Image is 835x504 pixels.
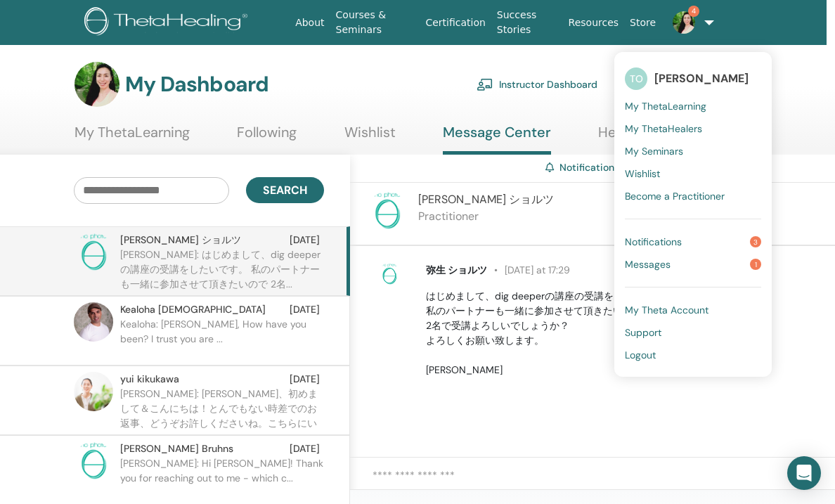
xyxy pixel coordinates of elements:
a: About [290,10,330,36]
h3: My Dashboard [125,72,268,97]
ul: 4 [614,52,772,377]
span: 4 [688,6,699,17]
span: Support [625,326,661,339]
p: [PERSON_NAME]: はじめまして、dig deeperの講座の受講をしたいです。 私のパートナーも一緒に参加させて頂きたいので 2名... [120,247,324,290]
a: Become a Practitioner [625,185,761,207]
a: My ThetaHealers [625,117,761,140]
span: Search [263,183,307,198]
img: logo.png [84,7,252,39]
a: My ThetaLearning [625,95,761,117]
span: [DATE] [290,302,320,317]
a: Notifications [559,161,619,174]
a: Resources [563,10,625,36]
img: default.jpg [75,62,119,107]
img: chalkboard-teacher.svg [477,78,493,91]
span: My ThetaLearning [625,100,706,112]
img: no-photo.png [74,441,113,481]
span: [PERSON_NAME] Bruhns [120,441,233,456]
a: Notifications3 [625,231,761,253]
span: 1 [750,259,761,270]
span: [PERSON_NAME] [654,71,749,86]
span: yui kikukawa [120,372,179,387]
a: Help & Resources [598,124,711,151]
p: はじめまして、dig deeperの講座の受講をしたいです。 私のパートナーも一緒に参加させて頂きたいので 2名で受講よろしいでしょうか？ よろしくお願い致します。 [PERSON_NAME] [426,289,819,377]
button: Search [246,177,324,203]
span: [DATE] [290,233,320,247]
a: My Theta Account [625,299,761,321]
span: My Theta Account [625,304,708,316]
p: [PERSON_NAME]: Hi [PERSON_NAME]! Thank you for reaching out to me - which c... [120,456,324,498]
div: Open Intercom Messenger [787,456,821,490]
a: Courses & Seminars [330,2,420,43]
img: no-photo.png [378,263,401,285]
img: default.jpg [673,11,695,34]
img: default.jpg [74,372,113,411]
a: Support [625,321,761,344]
span: Messages [625,258,671,271]
span: [PERSON_NAME] ショルツ [120,233,241,247]
span: My ThetaHealers [625,122,702,135]
a: Store [624,10,661,36]
span: 弥生 ショルツ [426,264,487,276]
a: My ThetaLearning [75,124,190,151]
img: no-photo.png [368,191,407,231]
p: Practitioner [418,208,554,225]
img: no-photo.png [74,233,113,272]
p: [PERSON_NAME]: [PERSON_NAME]、初めまして＆こんにちは！とんでもない時差でのお返事、どうぞお許しくださいね。こちらにいただいてい... [120,387,324,429]
span: Notifications [625,235,682,248]
a: Messages1 [625,253,761,276]
img: default.jpg [74,302,113,342]
a: TO[PERSON_NAME] [625,63,761,95]
a: Wishlist [625,162,761,185]
span: Logout [625,349,656,361]
span: [PERSON_NAME] ショルツ [418,192,554,207]
p: Kealoha: [PERSON_NAME], How have you been? I trust you are ... [120,317,324,359]
span: [DATE] [290,372,320,387]
a: Following [237,124,297,151]
a: Message Center [443,124,551,155]
span: TO [625,67,647,90]
a: Instructor Dashboard [477,69,597,100]
a: Wishlist [344,124,396,151]
span: Wishlist [625,167,660,180]
a: Logout [625,344,761,366]
span: Become a Practitioner [625,190,725,202]
span: My Seminars [625,145,683,157]
span: 3 [750,236,761,247]
a: My Seminars [625,140,761,162]
a: Success Stories [491,2,563,43]
span: [DATE] [290,441,320,456]
span: [DATE] at 17:29 [487,264,570,276]
span: Kealoha [DEMOGRAPHIC_DATA] [120,302,266,317]
a: Certification [420,10,491,36]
